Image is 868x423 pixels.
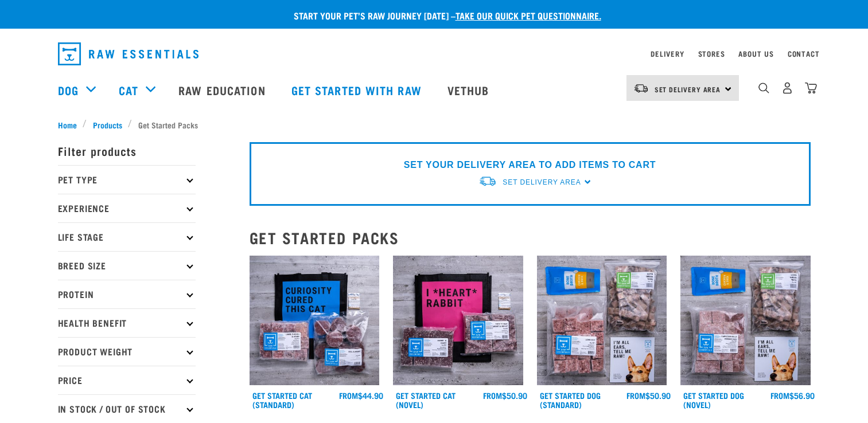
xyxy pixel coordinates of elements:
a: Delivery [651,52,684,56]
span: FROM [483,393,502,397]
p: Product Weight [58,337,196,366]
p: Price [58,366,196,394]
a: About Us [738,52,773,56]
img: Assortment Of Raw Essential Products For Cats Including, Pink And Black Tote Bag With "I *Heart* ... [393,256,523,386]
a: take our quick pet questionnaire. [456,13,601,18]
img: NSP Dog Standard Update [537,256,667,386]
span: Products [93,119,122,131]
img: van-moving.png [633,83,649,93]
div: $50.90 [483,391,527,400]
a: Raw Education [167,67,279,113]
a: Home [58,119,83,131]
p: Life Stage [58,222,196,251]
span: Set Delivery Area [655,87,721,91]
a: Products [87,119,128,131]
p: Breed Size [58,251,196,280]
p: SET YOUR DELIVERY AREA TO ADD ITEMS TO CART [404,158,656,172]
a: Get started with Raw [280,67,436,113]
a: Dog [58,81,79,99]
span: Set Delivery Area [503,178,581,186]
span: FROM [339,393,358,397]
img: user.png [781,82,793,94]
span: Home [58,119,77,131]
img: Raw Essentials Logo [58,42,198,65]
div: $56.90 [770,391,815,400]
nav: dropdown navigation [49,38,820,70]
p: Protein [58,280,196,308]
a: Contact [788,52,820,56]
p: Filter products [58,136,196,165]
a: Stores [698,52,725,56]
span: FROM [626,393,645,397]
a: Cat [119,81,138,99]
a: Vethub [436,67,504,113]
div: $50.90 [626,391,671,400]
p: Health Benefit [58,308,196,337]
img: home-icon@2x.png [805,82,817,94]
img: NSP Dog Novel Update [680,256,811,386]
nav: breadcrumbs [58,119,811,131]
a: Get Started Cat (Novel) [396,393,456,406]
a: Get Started Dog (Standard) [540,393,601,406]
a: Get Started Dog (Novel) [683,393,744,406]
p: In Stock / Out Of Stock [58,394,196,423]
img: Assortment Of Raw Essential Products For Cats Including, Blue And Black Tote Bag With "Curiosity ... [250,256,380,386]
div: $44.90 [339,391,383,400]
img: van-moving.png [478,175,497,187]
p: Experience [58,194,196,222]
img: home-icon-1@2x.png [758,83,769,93]
span: FROM [770,393,789,397]
a: Get Started Cat (Standard) [252,393,312,406]
p: Pet Type [58,165,196,194]
h2: Get Started Packs [250,229,811,246]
